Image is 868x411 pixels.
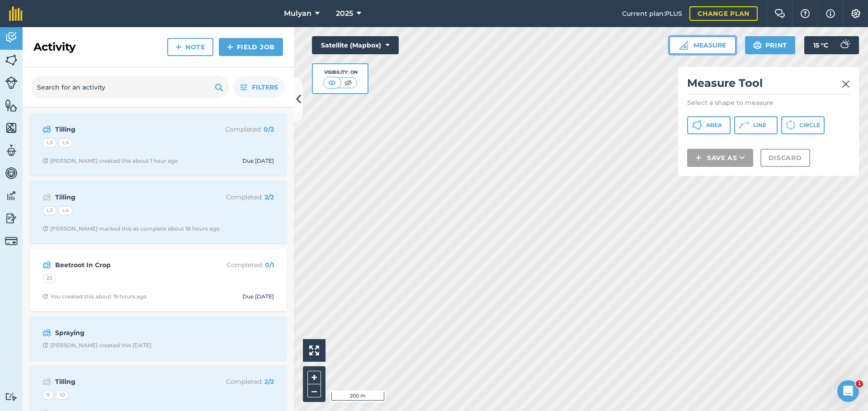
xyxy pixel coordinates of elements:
[336,8,353,19] span: 2025
[5,212,18,225] img: svg+xml;base64,PD94bWwgdmVyc2lvbj0iMS4wIiBlbmNvZGluZz0idXRmLTgiPz4KPCEtLSBHZW5lcmF0b3I6IEFkb2JlIE...
[32,76,229,98] input: Search for an activity
[42,124,51,135] img: svg+xml;base64,PD94bWwgdmVyc2lvbj0iMS4wIiBlbmNvZGluZz0idXRmLTgiPz4KPCEtLSBHZW5lcmF0b3I6IEFkb2JlIE...
[233,76,285,98] button: Filters
[175,42,182,52] img: svg+xml;base64,PHN2ZyB4bWxucz0iaHR0cDovL3d3dy53My5vcmcvMjAwMC9zdmciIHdpZHRoPSIxNCIgaGVpZ2h0PSIyNC...
[55,260,198,270] strong: Beetroot In Crop
[326,78,338,87] img: svg+xml;base64,PHN2ZyB4bWxucz0iaHR0cDovL3d3dy53My5vcmcvMjAwMC9zdmciIHdpZHRoPSI1MCIgaGVpZ2h0PSI0MC...
[42,206,57,215] div: L3
[202,124,274,134] p: Completed :
[35,254,281,306] a: Beetroot In CropCompleted: 0/123Clock with arrow pointing clockwiseYou created this about 19 hour...
[252,82,278,92] span: Filters
[42,138,57,147] div: L3
[753,40,762,51] img: svg+xml;base64,PHN2ZyB4bWxucz0iaHR0cDovL3d3dy53My5vcmcvMjAwMC9zdmciIHdpZHRoPSIxOSIgaGVpZ2h0PSIyNC...
[264,193,274,201] strong: 2 / 2
[734,116,778,134] button: Line
[5,76,18,89] img: svg+xml;base64,PD94bWwgdmVyc2lvbj0iMS4wIiBlbmNvZGluZz0idXRmLTgiPz4KPCEtLSBHZW5lcmF0b3I6IEFkb2JlIE...
[695,152,702,163] img: svg+xml;base64,PHN2ZyB4bWxucz0iaHR0cDovL3d3dy53My5vcmcvMjAwMC9zdmciIHdpZHRoPSIxNCIgaGVpZ2h0PSIyNC...
[56,391,69,400] div: 10
[774,9,785,18] img: Two speech bubbles overlapping with the left bubble in the forefront
[669,36,736,54] button: Measure
[42,260,51,270] img: svg+xml;base64,PD94bWwgdmVyc2lvbj0iMS4wIiBlbmNvZGluZz0idXRmLTgiPz4KPCEtLSBHZW5lcmF0b3I6IEFkb2JlIE...
[5,144,18,157] img: svg+xml;base64,PD94bWwgdmVyc2lvbj0iMS4wIiBlbmNvZGluZz0idXRmLTgiPz4KPCEtLSBHZW5lcmF0b3I6IEFkb2JlIE...
[58,206,73,215] div: L4
[687,116,731,134] button: Area
[5,121,18,135] img: svg+xml;base64,PHN2ZyB4bWxucz0iaHR0cDovL3d3dy53My5vcmcvMjAwMC9zdmciIHdpZHRoPSI1NiIgaGVpZ2h0PSI2MC...
[856,380,863,387] span: 1
[837,380,859,402] iframe: Intercom live chat
[55,124,198,134] strong: Tilling
[242,293,274,300] div: Due [DATE]
[753,122,766,129] span: Line
[58,138,73,147] div: L4
[799,122,820,129] span: Circle
[5,189,18,203] img: svg+xml;base64,PD94bWwgdmVyc2lvbj0iMS4wIiBlbmNvZGluZz0idXRmLTgiPz4KPCEtLSBHZW5lcmF0b3I6IEFkb2JlIE...
[284,8,311,19] span: Mulyan
[42,391,54,400] div: 9
[760,149,810,167] button: Discard
[312,36,399,54] button: Satellite (Mapbox)
[5,99,18,112] img: svg+xml;base64,PHN2ZyB4bWxucz0iaHR0cDovL3d3dy53My5vcmcvMjAwMC9zdmciIHdpZHRoPSI1NiIgaGVpZ2h0PSI2MC...
[5,235,18,247] img: svg+xml;base64,PD94bWwgdmVyc2lvbj0iMS4wIiBlbmNvZGluZz0idXRmLTgiPz4KPCEtLSBHZW5lcmF0b3I6IEFkb2JlIE...
[219,38,283,56] a: Field Job
[842,79,850,90] img: svg+xml;base64,PHN2ZyB4bWxucz0iaHR0cDovL3d3dy53My5vcmcvMjAwMC9zdmciIHdpZHRoPSIyMiIgaGVpZ2h0PSIzMC...
[850,9,861,18] img: A cog icon
[55,192,198,202] strong: Tilling
[835,36,854,54] img: svg+xml;base64,PD94bWwgdmVyc2lvbj0iMS4wIiBlbmNvZGluZz0idXRmLTgiPz4KPCEtLSBHZW5lcmF0b3I6IEFkb2JlIE...
[42,342,151,349] div: [PERSON_NAME] created this [DATE]
[202,192,274,202] p: Completed :
[622,9,682,19] span: Current plan : PLUS
[265,261,274,269] strong: 0 / 1
[689,6,758,21] a: Change plan
[9,6,23,21] img: fieldmargin Logo
[35,322,281,354] a: SprayingClock with arrow pointing clockwise[PERSON_NAME] created this [DATE]
[687,76,850,94] h2: Measure Tool
[42,225,220,232] div: [PERSON_NAME] marked this as complete about 18 hours ago
[679,41,688,50] img: Ruler icon
[307,384,321,397] button: –
[202,260,274,270] p: Completed :
[215,82,223,93] img: svg+xml;base64,PHN2ZyB4bWxucz0iaHR0cDovL3d3dy53My5vcmcvMjAwMC9zdmciIHdpZHRoPSIxOSIgaGVpZ2h0PSIyNC...
[42,157,178,165] div: [PERSON_NAME] created this about 1 hour ago
[264,378,274,386] strong: 2 / 2
[745,36,796,54] button: Print
[55,328,198,338] strong: Spraying
[800,9,811,18] img: A question mark icon
[42,274,56,283] div: 23
[33,40,75,54] h2: Activity
[42,293,147,300] div: You created this about 19 hours ago
[309,345,319,355] img: Four arrows, one pointing top left, one top right, one bottom right and the last bottom left
[706,122,722,129] span: Area
[813,36,828,54] span: 15 ° C
[42,293,48,299] img: Clock with arrow pointing clockwise
[227,42,233,52] img: svg+xml;base64,PHN2ZyB4bWxucz0iaHR0cDovL3d3dy53My5vcmcvMjAwMC9zdmciIHdpZHRoPSIxNCIgaGVpZ2h0PSIyNC...
[35,118,281,170] a: TillingCompleted: 0/2L3L4Clock with arrow pointing clockwise[PERSON_NAME] created this about 1 ho...
[5,31,18,44] img: svg+xml;base64,PD94bWwgdmVyc2lvbj0iMS4wIiBlbmNvZGluZz0idXRmLTgiPz4KPCEtLSBHZW5lcmF0b3I6IEFkb2JlIE...
[42,376,51,387] img: svg+xml;base64,PD94bWwgdmVyc2lvbj0iMS4wIiBlbmNvZGluZz0idXRmLTgiPz4KPCEtLSBHZW5lcmF0b3I6IEFkb2JlIE...
[687,98,850,107] p: Select a shape to measure
[804,36,859,54] button: 15 °C
[42,158,48,164] img: Clock with arrow pointing clockwise
[167,38,213,56] a: Note
[55,377,198,387] strong: Tilling
[242,157,274,165] div: Due [DATE]
[5,166,18,180] img: svg+xml;base64,PD94bWwgdmVyc2lvbj0iMS4wIiBlbmNvZGluZz0idXRmLTgiPz4KPCEtLSBHZW5lcmF0b3I6IEFkb2JlIE...
[42,226,48,231] img: Clock with arrow pointing clockwise
[42,342,48,348] img: Clock with arrow pointing clockwise
[323,69,358,76] div: Visibility: On
[35,186,281,238] a: TillingCompleted: 2/2L3L4Clock with arrow pointing clockwise[PERSON_NAME] marked this as complete...
[343,78,354,87] img: svg+xml;base64,PHN2ZyB4bWxucz0iaHR0cDovL3d3dy53My5vcmcvMjAwMC9zdmciIHdpZHRoPSI1MCIgaGVpZ2h0PSI0MC...
[781,116,825,134] button: Circle
[307,371,321,384] button: +
[5,392,18,401] img: svg+xml;base64,PD94bWwgdmVyc2lvbj0iMS4wIiBlbmNvZGluZz0idXRmLTgiPz4KPCEtLSBHZW5lcmF0b3I6IEFkb2JlIE...
[264,125,274,133] strong: 0 / 2
[687,149,753,167] button: Save as
[202,377,274,387] p: Completed :
[826,8,835,19] img: svg+xml;base64,PHN2ZyB4bWxucz0iaHR0cDovL3d3dy53My5vcmcvMjAwMC9zdmciIHdpZHRoPSIxNyIgaGVpZ2h0PSIxNy...
[5,53,18,67] img: svg+xml;base64,PHN2ZyB4bWxucz0iaHR0cDovL3d3dy53My5vcmcvMjAwMC9zdmciIHdpZHRoPSI1NiIgaGVpZ2h0PSI2MC...
[42,192,51,203] img: svg+xml;base64,PD94bWwgdmVyc2lvbj0iMS4wIiBlbmNvZGluZz0idXRmLTgiPz4KPCEtLSBHZW5lcmF0b3I6IEFkb2JlIE...
[42,327,51,338] img: svg+xml;base64,PD94bWwgdmVyc2lvbj0iMS4wIiBlbmNvZGluZz0idXRmLTgiPz4KPCEtLSBHZW5lcmF0b3I6IEFkb2JlIE...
